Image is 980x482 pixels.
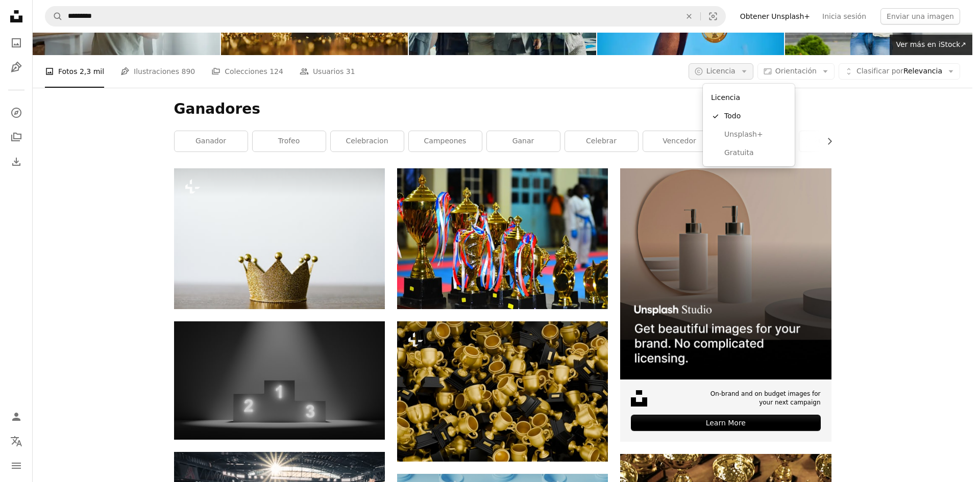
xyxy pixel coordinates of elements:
div: Licencia [707,88,791,107]
button: Orientación [757,63,835,80]
span: Unsplash+ [724,130,787,140]
span: Gratuita [724,148,787,158]
button: Licencia [689,63,753,80]
span: Licencia [706,67,736,75]
div: Licencia [703,84,795,166]
span: Todo [724,111,787,121]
